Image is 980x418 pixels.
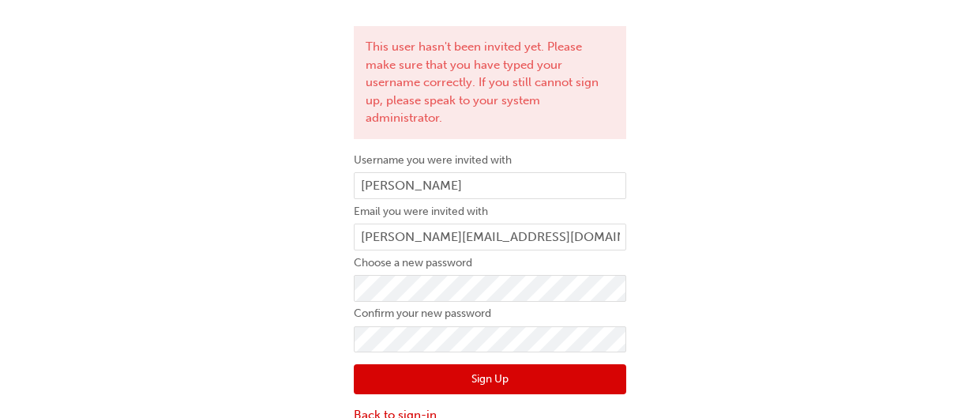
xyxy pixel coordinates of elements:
div: This user hasn't been invited yet. Please make sure that you have typed your username correctly. ... [354,26,626,139]
label: Confirm your new password [354,304,626,323]
label: Username you were invited with [354,151,626,170]
label: Choose a new password [354,254,626,273]
input: Username [354,172,626,199]
button: Sign Up [354,364,626,394]
label: Email you were invited with [354,202,626,221]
